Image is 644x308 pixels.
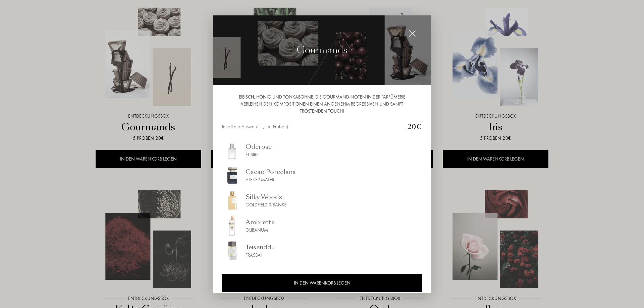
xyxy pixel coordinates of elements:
img: cross_white.svg [409,30,416,37]
div: IN DEN WARENKORB LEGEN [222,274,422,292]
div: Élisire [246,151,272,158]
div: Eibisch, Honig und Tonkabohne: Die Gourmand-Noten in der Parfümerie verleihen den Kompositionen e... [222,94,422,115]
a: img_sommelierTeisendduFrassai [222,241,422,261]
img: img_collec [213,15,431,85]
a: img_sommelierOderoseÉlisire [222,140,422,160]
div: Frassai [246,252,275,259]
img: img_sommelier [222,215,242,236]
img: img_sommelier [222,241,242,261]
div: Teisenddu [246,243,275,252]
img: img_sommelier [222,140,242,160]
a: img_sommelierCacao PorcelanaAtelier Materi [222,165,422,185]
img: img_sommelier [222,190,242,210]
a: img_sommelierAmbretteOlibanum [222,215,422,236]
div: Cacao Porcelana [246,167,296,176]
img: img_sommelier [222,165,242,185]
div: Goldfield & Banks [246,201,286,208]
div: Atelier Materi [246,176,296,183]
a: img_sommelierSilky WoodsGoldfield & Banks [222,190,422,210]
div: Olibanum [246,227,275,234]
div: 20€ [402,122,422,132]
div: Ambrette [246,218,275,227]
div: Gourmands [297,43,347,57]
div: Oderose [246,142,272,151]
div: Silky Woods [246,192,286,201]
div: Inhalt der Auswahl (1,5mL Proben) [222,123,402,131]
